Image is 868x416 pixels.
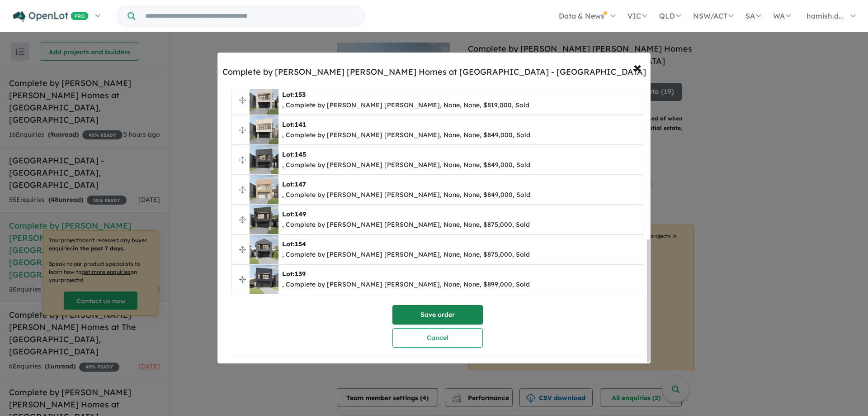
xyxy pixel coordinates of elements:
b: Lot: [282,120,306,129]
div: , Complete by [PERSON_NAME] [PERSON_NAME], None, None, $849,000, Sold [282,160,530,171]
img: drag.svg [239,216,246,223]
img: Complete%20by%20McDonald%20Jones%20Homes%20at%20Huntlee%20-%20North%20Rothbury%20-%20Lot%20149___... [250,205,278,234]
span: 147 [295,180,306,188]
button: Cancel [392,328,483,348]
img: Complete%20by%20McDonald%20Jones%20Homes%20at%20Huntlee%20-%20North%20Rothbury%20-%20Lot%20153___... [250,86,278,115]
img: drag.svg [239,276,246,283]
div: , Complete by [PERSON_NAME] [PERSON_NAME], None, None, $899,000, Sold [282,279,530,290]
img: Complete%20by%20McDonald%20Jones%20Homes%20at%20Huntlee%20-%20North%20Rothbury%20-%20Lot%20154___... [250,235,278,264]
div: , Complete by [PERSON_NAME] [PERSON_NAME], None, None, $875,000, Sold [282,220,530,230]
div: , Complete by [PERSON_NAME] [PERSON_NAME], None, None, $849,000, Sold [282,130,530,141]
span: 139 [295,270,306,278]
img: Complete%20by%20McDonald%20Jones%20Homes%20at%20Huntlee%20-%20North%20Rothbury%20-%20Lot%20141___... [250,115,278,144]
span: 149 [295,210,306,218]
b: Lot: [282,180,306,188]
div: , Complete by [PERSON_NAME] [PERSON_NAME], None, None, $849,000, Sold [282,190,530,201]
div: Complete by [PERSON_NAME] [PERSON_NAME] Homes at [GEOGRAPHIC_DATA] - [GEOGRAPHIC_DATA] [222,66,646,78]
img: drag.svg [239,246,246,253]
span: 141 [295,120,306,129]
b: Lot: [282,91,306,99]
img: Complete%20by%20McDonald%20Jones%20Homes%20at%20Huntlee%20-%20North%20Rothbury%20-%20Lot%20145___... [250,145,278,174]
b: Lot: [282,210,306,218]
b: Lot: [282,270,306,278]
span: 153 [295,91,306,99]
span: × [633,57,642,77]
img: drag.svg [239,127,246,134]
button: Save order [392,305,483,325]
span: 145 [295,150,306,158]
b: Lot: [282,240,306,248]
div: , Complete by [PERSON_NAME] [PERSON_NAME], None, None, $875,000, Sold [282,249,530,260]
img: drag.svg [239,186,246,193]
img: drag.svg [239,97,246,104]
img: Complete%20by%20McDonald%20Jones%20Homes%20at%20Huntlee%20-%20North%20Rothbury%20-%20Lot%20147___... [250,175,278,204]
span: hamish.d... [807,11,844,20]
span: 154 [295,240,306,248]
div: , Complete by [PERSON_NAME] [PERSON_NAME], None, None, $819,000, Sold [282,100,529,111]
img: drag.svg [239,157,246,163]
input: Try estate name, suburb, builder or developer [137,6,363,26]
img: Openlot PRO Logo White [13,11,89,22]
img: Complete%20by%20McDonald%20Jones%20Homes%20at%20Huntlee%20-%20North%20Rothbury%20-%20Lot%20139___... [250,265,278,294]
b: Lot: [282,150,306,158]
